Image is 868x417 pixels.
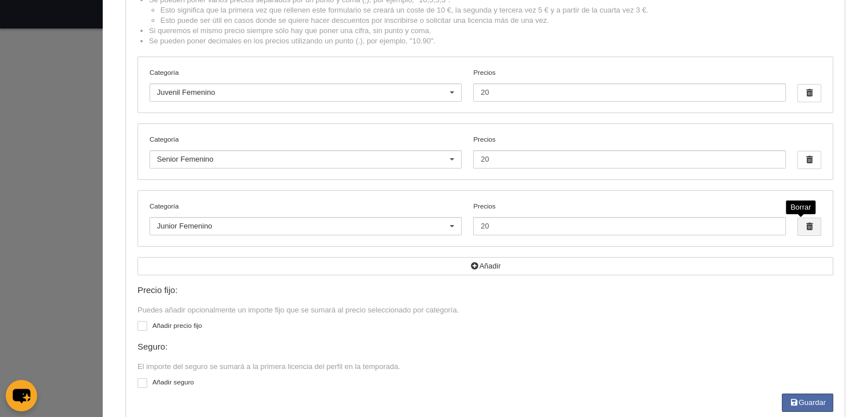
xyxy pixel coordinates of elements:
[150,134,462,145] label: Categoría
[138,257,833,275] button: Añadir
[157,222,212,230] span: Junior Femenino
[473,217,785,235] input: Precios
[473,150,785,169] input: Precios
[150,201,462,211] label: Categoría
[160,15,833,26] li: Esto puede ser útil en casos donde se quiere hacer descuentos por inscribirse o solicitar una lic...
[782,394,833,412] button: Guardar
[138,320,833,334] label: Añadir precio fijo
[473,201,785,235] label: Precios
[149,26,833,36] li: Si queremos el mismo precio siempre sólo hay que poner una cifra, sin punto y coma.
[157,88,215,97] span: Juvenil Femenino
[138,342,833,352] div: Seguro:
[150,67,462,78] label: Categoría
[138,362,833,372] div: El importe del seguro se sumará a la primera licencia del perfil en la temporada.
[138,305,833,315] div: Puedes añadir opcionalmente un importe fijo que se sumará al precio seleccionado por categoría.
[6,380,37,411] button: chat-button
[473,83,785,102] input: Precios
[473,134,785,169] label: Precios
[160,5,833,15] li: Esto significa que la primera vez que rellenen este formulario se creará un coste de 10 €, la seg...
[138,377,833,390] label: Añadir seguro
[157,155,213,163] span: Senior Femenino
[138,286,833,295] div: Precio fijo:
[149,36,833,46] li: Se pueden poner decimales en los precios utilizando un punto (.), por ejemplo, "10.90".
[473,67,785,102] label: Precios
